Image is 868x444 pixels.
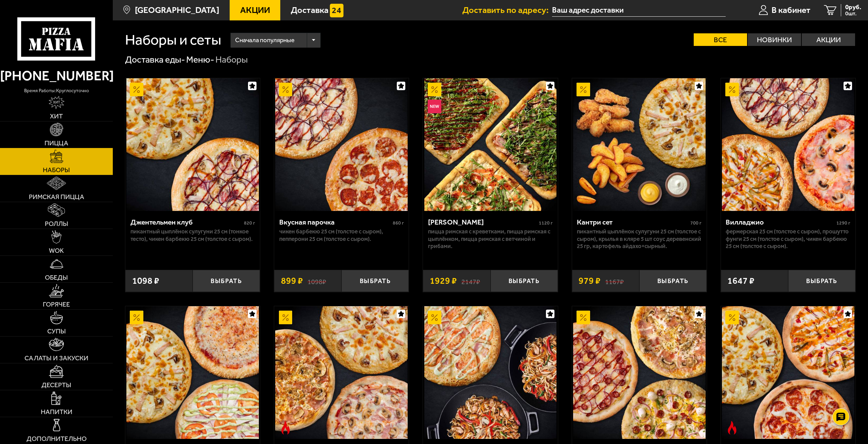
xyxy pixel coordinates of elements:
h1: Наборы и сеты [125,33,221,47]
span: Десерты [41,382,71,389]
img: Вкусная парочка [275,78,408,211]
span: Горячее [43,301,70,308]
label: Акции [802,33,855,46]
span: 860 г [393,220,404,226]
img: Акционный [130,311,143,324]
span: 820 г [244,220,255,226]
a: Доставка еды- [125,54,185,65]
p: Фермерская 25 см (толстое с сыром), Прошутто Фунги 25 см (толстое с сыром), Чикен Барбекю 25 см (... [726,228,850,250]
p: Чикен Барбекю 25 см (толстое с сыром), Пепперони 25 см (толстое с сыром). [279,228,404,243]
button: Выбрать [193,270,260,292]
span: Обеды [45,274,68,281]
span: Роллы [45,220,68,227]
span: 979 ₽ [579,276,601,285]
img: Вилла Капри [424,306,557,439]
button: Выбрать [639,270,707,292]
s: 1167 ₽ [605,276,624,285]
span: 1290 г [836,220,850,226]
span: Супы [47,328,66,335]
span: Сначала популярные [235,32,295,49]
span: 899 ₽ [281,276,303,285]
img: Трио из Рио [275,306,408,439]
span: Доставить по адресу: [462,6,552,15]
input: Ваш адрес доставки [552,4,726,17]
img: Вилладжио [722,78,854,211]
div: [PERSON_NAME] [428,218,537,227]
a: АкционныйВкусная парочка [274,78,409,211]
img: Акционный [577,83,590,96]
img: Акционный [279,83,293,96]
span: WOK [49,247,64,254]
s: 2147 ₽ [461,276,480,285]
span: В кабинет [772,6,811,15]
img: 3 пиццы [126,306,259,439]
span: Хит [50,113,63,120]
img: Акционный [130,83,143,96]
img: Острое блюдо [725,421,739,434]
button: Выбрать [341,270,409,292]
span: Акции [240,6,270,15]
span: 0 шт. [845,11,861,16]
a: АкционныйОстрое блюдоБеатриче [721,306,855,439]
a: АкционныйОстрое блюдоТрио из Рио [274,306,409,439]
p: Пикантный цыплёнок сулугуни 25 см (толстое с сыром), крылья в кляре 5 шт соус деревенский 25 гр, ... [577,228,702,250]
span: 1120 г [539,220,553,226]
img: 15daf4d41897b9f0e9f617042186c801.svg [330,4,343,17]
span: 1647 ₽ [727,276,755,285]
img: Акционный [428,83,441,96]
span: 700 г [690,220,702,226]
span: Доставка [291,6,329,15]
img: Новинка [428,100,441,113]
a: АкционныйДаВинчи сет [572,306,707,439]
span: 0 руб. [845,4,861,11]
div: Кантри сет [577,218,689,227]
a: АкционныйВилладжио [721,78,855,211]
img: ДаВинчи сет [573,306,706,439]
a: АкционныйКантри сет [572,78,707,211]
a: Акционный3 пиццы [125,306,260,439]
button: Выбрать [491,270,558,292]
a: Меню- [186,54,214,65]
label: Все [694,33,747,46]
s: 1098 ₽ [307,276,326,285]
span: Напитки [41,409,72,415]
div: Вилладжио [726,218,835,227]
span: Дополнительно [26,435,87,442]
p: Пицца Римская с креветками, Пицца Римская с цыплёнком, Пицца Римская с ветчиной и грибами. [428,228,553,250]
img: Кантри сет [573,78,706,211]
img: Акционный [279,311,293,324]
img: Джентельмен клуб [126,78,259,211]
span: Пицца [45,140,68,147]
p: Пикантный цыплёнок сулугуни 25 см (тонкое тесто), Чикен Барбекю 25 см (толстое с сыром). [130,228,255,243]
span: Наборы [43,167,70,174]
span: Салаты и закуски [24,355,88,362]
div: Наборы [215,54,248,66]
a: АкционныйВилла Капри [423,306,557,439]
img: Акционный [428,311,441,324]
div: Вкусная парочка [279,218,391,227]
button: Выбрать [788,270,855,292]
label: Новинки [748,33,801,46]
a: АкционныйДжентельмен клуб [125,78,260,211]
div: Джентельмен клуб [130,218,242,227]
a: АкционныйНовинкаМама Миа [423,78,557,211]
img: Акционный [577,311,590,324]
span: 1098 ₽ [132,276,159,285]
img: Беатриче [722,306,854,439]
span: [GEOGRAPHIC_DATA] [135,6,219,15]
span: 1929 ₽ [430,276,457,285]
img: Острое блюдо [279,421,293,434]
img: Акционный [725,311,739,324]
img: Акционный [725,83,739,96]
span: Римская пицца [29,194,84,200]
img: Мама Миа [424,78,557,211]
